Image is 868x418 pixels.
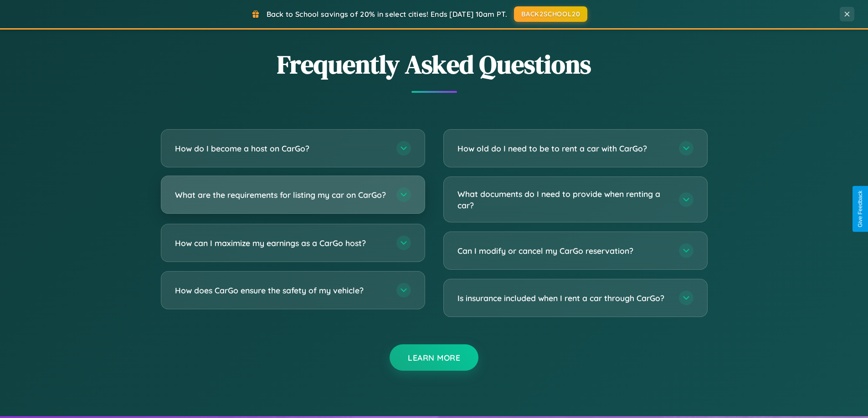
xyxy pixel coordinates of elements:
[175,285,387,296] h3: How does CarGo ensure the safety of my vehicle?
[267,10,507,19] span: Back to School savings of 20% in select cities! Ends [DATE] 10am PT.
[457,292,670,304] h3: Is insurance included when I rent a car through CarGo?
[390,344,478,371] button: Learn More
[457,143,670,154] h3: How old do I need to be to rent a car with CarGo?
[457,245,670,257] h3: Can I modify or cancel my CarGo reservation?
[161,47,708,82] h2: Frequently Asked Questions
[175,143,387,154] h3: How do I become a host on CarGo?
[857,191,863,227] div: Give Feedback
[457,188,670,211] h3: What documents do I need to provide when renting a car?
[175,189,387,201] h3: What are the requirements for listing my car on CarGo?
[514,6,587,22] button: BACK2SCHOOL20
[175,237,387,249] h3: How can I maximize my earnings as a CarGo host?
